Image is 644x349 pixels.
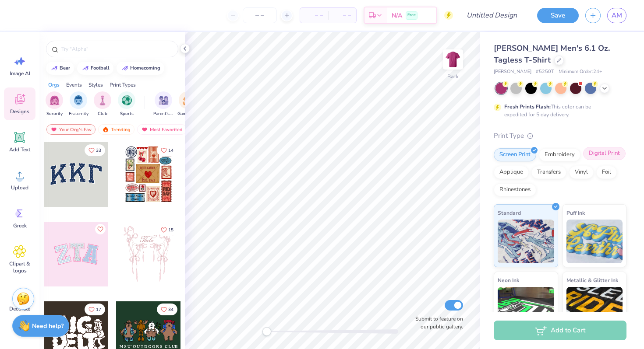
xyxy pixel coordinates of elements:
div: Styles [88,81,103,89]
span: Club [98,111,107,117]
span: Parent's Weekend [153,111,173,117]
div: Most Favorited [137,124,187,135]
span: – – [333,11,351,20]
div: This color can be expedited for 5 day delivery. [504,103,612,119]
div: filter for Club [94,91,111,117]
div: Back [447,73,459,80]
button: filter button [94,91,111,117]
div: Trending [98,124,134,135]
div: filter for Fraternity [69,91,88,117]
strong: Fresh Prints Flash: [504,103,551,110]
div: Foil [596,166,617,179]
input: Untitled Design [460,7,524,24]
img: trend_line.gif [51,66,58,71]
div: Rhinestones [494,183,536,196]
span: N/A [392,11,402,20]
button: filter button [177,91,198,117]
button: Like [157,144,177,156]
span: Greek [13,222,27,229]
span: Minimum Order: 24 + [559,68,602,76]
div: bear [60,66,70,70]
img: Sorority Image [50,95,60,105]
img: most_fav.gif [141,126,148,133]
div: Vinyl [569,166,594,179]
div: Digital Print [583,147,626,160]
span: Puff Ink [566,208,585,217]
img: Neon Ink [498,287,554,331]
div: Applique [494,166,529,179]
button: Save [537,8,579,23]
input: – – [243,7,277,23]
span: Neon Ink [498,276,519,285]
span: Add Text [9,146,30,153]
div: Accessibility label [262,327,271,336]
img: Parent's Weekend Image [159,95,169,105]
button: Like [157,224,177,236]
span: 34 [168,307,173,312]
div: Transfers [531,166,566,179]
img: trend_line.gif [121,66,128,71]
button: Like [85,304,105,315]
button: filter button [69,91,88,117]
img: trend_line.gif [82,66,89,71]
span: Image AI [10,70,30,77]
img: most_fav.gif [50,126,57,133]
span: Decorate [9,305,30,312]
div: filter for Sorority [46,91,63,117]
div: filter for Game Day [177,91,198,117]
img: Club Image [98,95,107,105]
span: [PERSON_NAME] Men's 6.1 Oz. Tagless T-Shirt [494,43,610,65]
span: Standard [498,208,521,217]
button: homecoming [117,62,164,75]
span: Fraternity [69,111,88,117]
img: Sports Image [122,95,132,105]
span: [PERSON_NAME] [494,68,531,76]
button: filter button [46,91,63,117]
span: 17 [96,307,101,312]
span: AM [612,10,622,21]
img: Metallic & Glitter Ink [566,287,623,331]
img: Puff Ink [566,220,623,263]
button: filter button [153,91,173,117]
button: Like [85,144,105,156]
button: Like [157,304,177,315]
span: Sorority [46,111,63,117]
span: Upload [11,184,28,191]
img: trending.gif [102,126,109,133]
div: Screen Print [494,148,536,161]
span: 33 [96,148,101,153]
span: Metallic & Glitter Ink [566,276,618,285]
span: 15 [168,228,173,232]
img: Game Day Image [183,95,193,105]
div: football [91,66,110,70]
span: Designs [10,108,29,115]
label: Submit to feature on our public gallery. [410,315,463,331]
img: Standard [498,220,554,263]
img: Fraternity Image [74,95,83,105]
div: Print Type [494,131,626,141]
div: filter for Parent's Weekend [153,91,173,117]
button: football [77,62,113,75]
div: Events [66,81,82,89]
div: Embroidery [539,148,580,161]
span: – – [305,11,323,20]
button: Like [95,224,106,234]
div: Your Org's Fav [46,124,96,135]
div: Print Types [110,81,136,89]
span: Sports [120,111,134,117]
strong: Need help? [32,322,64,330]
div: Orgs [48,81,60,89]
span: 14 [168,148,173,153]
div: filter for Sports [118,91,135,117]
span: # 5250T [536,68,554,76]
button: bear [46,62,74,75]
input: Try "Alpha" [60,45,173,53]
span: Clipart & logos [5,260,34,274]
span: Free [407,12,416,18]
button: filter button [118,91,135,117]
div: homecoming [130,66,160,70]
span: Game Day [177,111,198,117]
img: Back [444,51,462,68]
a: AM [607,8,626,23]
